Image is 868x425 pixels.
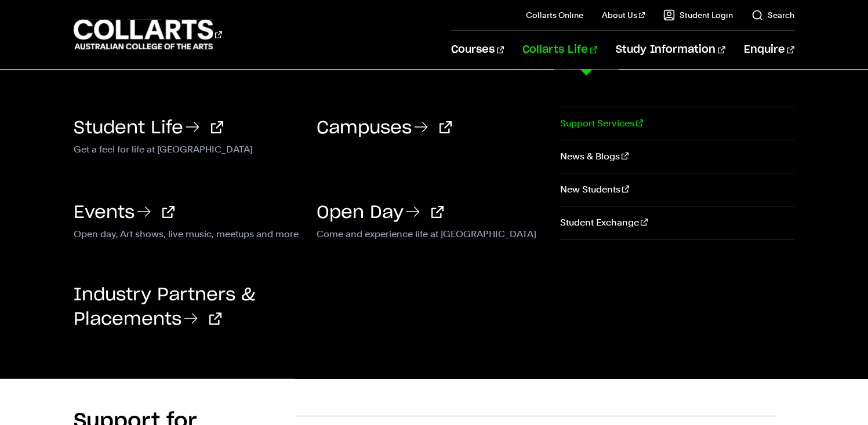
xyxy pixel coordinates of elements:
[451,31,504,69] a: Courses
[602,9,645,21] a: About Us
[616,31,725,69] a: Study Information
[317,204,444,221] a: Open Day
[74,18,222,51] div: Go to homepage
[560,173,794,206] a: New Students
[74,204,175,221] a: Events
[560,140,794,173] a: News & Blogs
[744,31,794,69] a: Enquire
[751,9,794,21] a: Search
[74,119,223,137] a: Student Life
[560,206,794,239] a: Student Exchange
[526,9,583,21] a: Collarts Online
[74,226,299,240] p: Open day, Art shows, live music, meetups and more
[560,107,794,140] a: Support Services
[317,119,452,137] a: Campuses
[663,9,733,21] a: Student Login
[74,141,299,155] p: Get a feel for life at [GEOGRAPHIC_DATA]
[522,31,597,69] a: Collarts Life
[317,226,542,240] p: Come and experience life at [GEOGRAPHIC_DATA]
[74,286,255,328] a: Industry Partners & Placements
